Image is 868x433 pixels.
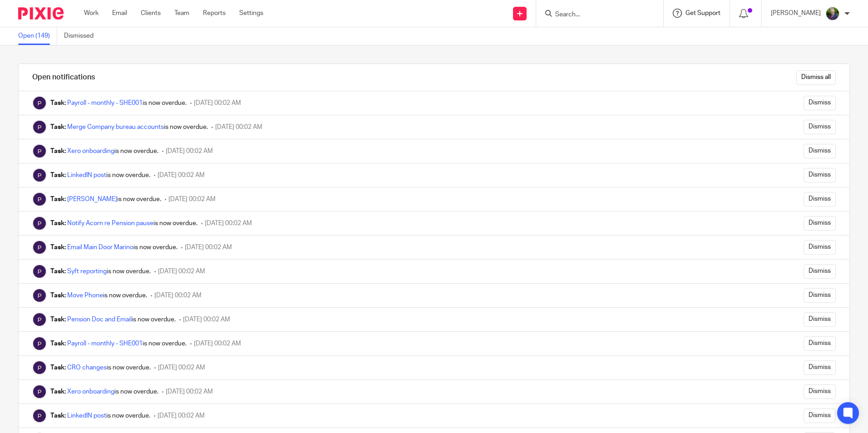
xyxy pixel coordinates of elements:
[50,291,147,300] div: is now overdue.
[183,316,230,323] span: [DATE] 00:02 AM
[32,240,47,255] img: Pixie
[50,389,66,395] b: Task:
[804,120,836,134] input: Dismiss
[50,364,66,371] b: Task:
[32,264,47,279] img: Pixie
[825,6,840,21] img: download.png
[158,413,205,419] span: [DATE] 00:02 AM
[804,96,836,110] input: Dismiss
[32,96,47,110] img: Pixie
[804,336,836,351] input: Dismiss
[32,408,47,423] img: Pixie
[771,9,821,18] p: [PERSON_NAME]
[804,360,836,375] input: Dismiss
[64,27,100,45] a: Dismissed
[67,268,107,275] a: Syft reporting
[67,196,117,202] a: [PERSON_NAME]
[203,9,226,18] a: Reports
[50,315,176,324] div: is now overdue.
[158,268,205,275] span: [DATE] 00:02 AM
[804,384,836,399] input: Dismiss
[804,216,836,231] input: Dismiss
[185,244,232,251] span: [DATE] 00:02 AM
[154,292,202,299] span: [DATE] 00:02 AM
[67,244,133,251] a: Email Main Door Marino
[32,144,47,158] img: Pixie
[50,195,161,204] div: is now overdue.
[67,172,106,178] a: LinkedIN post
[18,27,57,45] a: Open (149)
[158,364,205,371] span: [DATE] 00:02 AM
[194,100,241,106] span: [DATE] 00:02 AM
[686,10,720,16] span: Get Support
[194,340,241,347] span: [DATE] 00:02 AM
[50,100,66,106] b: Task:
[804,144,836,158] input: Dismiss
[50,411,150,420] div: is now overdue.
[32,192,47,207] img: Pixie
[67,389,114,395] a: Xero onboarding
[166,148,213,154] span: [DATE] 00:02 AM
[174,9,189,18] a: Team
[50,387,158,396] div: is now overdue.
[804,192,836,207] input: Dismiss
[50,196,66,202] b: Task:
[50,363,151,372] div: is now overdue.
[67,220,153,226] a: Notify Acorn re Pension pause
[32,288,47,303] img: Pixie
[50,124,66,130] b: Task:
[50,171,150,180] div: is now overdue.
[50,340,66,347] b: Task:
[50,220,66,226] b: Task:
[18,7,64,20] img: Pixie
[50,148,66,154] b: Task:
[239,9,263,18] a: Settings
[796,70,836,85] input: Dismiss all
[50,292,66,299] b: Task:
[50,219,197,228] div: is now overdue.
[158,172,205,178] span: [DATE] 00:02 AM
[50,243,178,252] div: is now overdue.
[50,316,66,323] b: Task:
[67,340,143,347] a: Payroll - monthly - SHE001
[804,168,836,182] input: Dismiss
[32,120,47,134] img: Pixie
[804,312,836,327] input: Dismiss
[804,264,836,279] input: Dismiss
[67,292,103,299] a: Move Phone
[50,123,208,132] div: is now overdue.
[50,413,66,419] b: Task:
[32,384,47,399] img: Pixie
[804,408,836,423] input: Dismiss
[84,9,99,18] a: Work
[804,240,836,255] input: Dismiss
[32,168,47,182] img: Pixie
[554,11,636,19] input: Search
[32,216,47,231] img: Pixie
[67,316,132,323] a: Pension Doc and Email
[50,267,151,276] div: is now overdue.
[50,172,66,178] b: Task:
[32,360,47,375] img: Pixie
[50,268,66,275] b: Task:
[205,220,252,226] span: [DATE] 00:02 AM
[215,124,262,130] span: [DATE] 00:02 AM
[50,244,66,251] b: Task:
[168,196,216,202] span: [DATE] 00:02 AM
[50,98,187,108] div: is now overdue.
[50,339,187,348] div: is now overdue.
[67,413,106,419] a: LinkedIN post
[67,364,107,371] a: CRO changes
[32,73,95,82] h1: Open notifications
[32,336,47,351] img: Pixie
[141,9,161,18] a: Clients
[67,148,114,154] a: Xero onboarding
[32,312,47,327] img: Pixie
[67,100,143,106] a: Payroll - monthly - SHE001
[50,147,158,156] div: is now overdue.
[112,9,127,18] a: Email
[166,389,213,395] span: [DATE] 00:02 AM
[804,288,836,303] input: Dismiss
[67,124,164,130] a: Merge Company bureau accounts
